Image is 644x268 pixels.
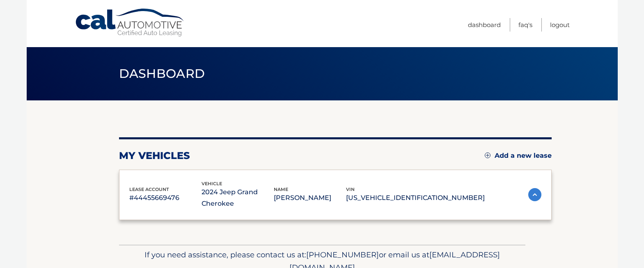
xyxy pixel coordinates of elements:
[75,8,186,37] a: Cal Automotive
[550,18,570,32] a: Logout
[129,192,202,204] p: #44455669476
[528,188,541,201] img: accordion-active.svg
[274,186,288,192] span: name
[202,181,222,186] span: vehicle
[468,18,501,32] a: Dashboard
[346,186,355,192] span: vin
[346,192,485,204] p: [US_VEHICLE_IDENTIFICATION_NUMBER]
[119,66,205,81] span: Dashboard
[306,250,379,259] span: [PHONE_NUMBER]
[202,186,274,209] p: 2024 Jeep Grand Cherokee
[274,192,346,204] p: [PERSON_NAME]
[485,152,552,160] a: Add a new lease
[129,186,169,192] span: lease account
[518,18,532,32] a: FAQ's
[119,150,190,162] h2: my vehicles
[485,152,490,158] img: add.svg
